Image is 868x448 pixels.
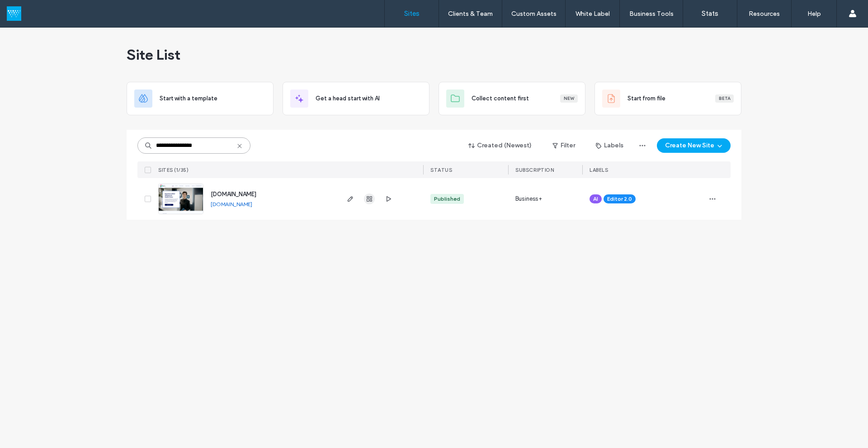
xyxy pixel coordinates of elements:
[627,94,665,103] span: Start from file
[511,10,557,18] label: Custom Assets
[20,6,39,14] span: Help
[448,10,493,18] label: Clients & Team
[211,201,252,207] a: [DOMAIN_NAME]
[588,138,632,153] button: Labels
[211,191,256,198] a: [DOMAIN_NAME]
[807,10,821,18] label: Help
[283,82,429,115] div: Get a head start with AI
[607,195,632,203] span: Editor 2.0
[160,94,217,103] span: Start with a template
[127,46,180,64] span: Site List
[439,82,585,115] div: Collect content firstNew
[316,94,380,103] span: Get a head start with AI
[576,10,610,18] label: White Label
[543,138,584,153] button: Filter
[430,167,452,173] span: STATUS
[434,195,460,203] div: Published
[715,94,734,103] div: Beta
[590,167,608,173] span: LABELS
[594,82,741,115] div: Start from fileBeta
[629,10,674,18] label: Business Tools
[560,94,578,103] div: New
[461,138,540,153] button: Created (Newest)
[515,194,542,203] span: Business+
[404,9,420,18] label: Sites
[515,167,554,173] span: SUBSCRIPTION
[158,167,189,173] span: SITES (1/35)
[702,9,718,18] label: Stats
[593,195,598,203] span: AI
[749,10,780,18] label: Resources
[472,94,529,103] span: Collect content first
[127,82,274,115] div: Start with a template
[657,138,731,153] button: Create New Site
